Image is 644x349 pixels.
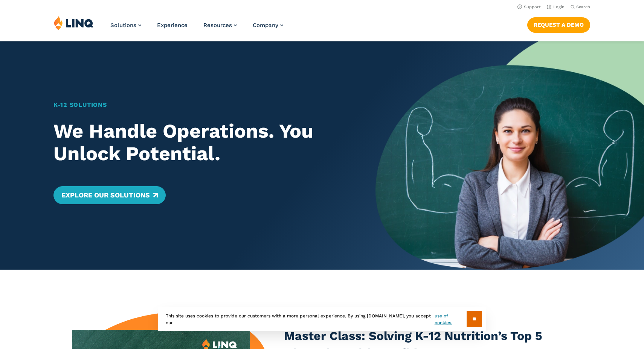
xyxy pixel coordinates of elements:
[517,5,541,9] a: Support
[527,16,590,32] nav: Button Navigation
[157,22,188,29] a: Experience
[110,22,136,29] span: Solutions
[53,186,165,204] a: Explore Our Solutions
[110,22,141,29] a: Solutions
[53,100,349,109] h1: K‑12 Solutions
[253,22,283,29] a: Company
[571,4,590,10] button: Open Search Bar
[203,22,232,29] span: Resources
[435,313,467,326] a: use of cookies.
[527,17,590,32] a: Request a Demo
[203,22,237,29] a: Resources
[375,41,644,270] img: Home Banner
[576,5,590,9] span: Search
[54,16,94,30] img: LINQ | K‑12 Software
[53,120,349,165] h2: We Handle Operations. You Unlock Potential.
[110,16,283,41] nav: Primary Navigation
[547,5,565,9] a: Login
[158,307,486,331] div: This site uses cookies to provide our customers with a more personal experience. By using [DOMAIN...
[253,22,278,29] span: Company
